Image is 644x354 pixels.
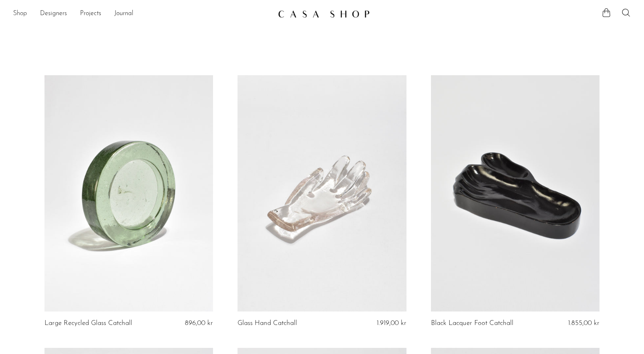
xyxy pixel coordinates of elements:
a: Shop [13,9,27,19]
ul: NEW HEADER MENU [13,7,271,21]
span: 1.919,00 kr [377,320,406,327]
a: Journal [114,9,133,19]
span: 1.855,00 kr [568,320,600,327]
a: Black Lacquer Foot Catchall [431,320,513,327]
span: 896,00 kr [185,320,213,327]
a: Glass Hand Catchall [238,320,297,327]
a: Designers [40,9,67,19]
a: Projects [80,9,101,19]
nav: Desktop navigation [13,7,271,21]
a: Large Recycled Glass Catchall [44,320,132,327]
